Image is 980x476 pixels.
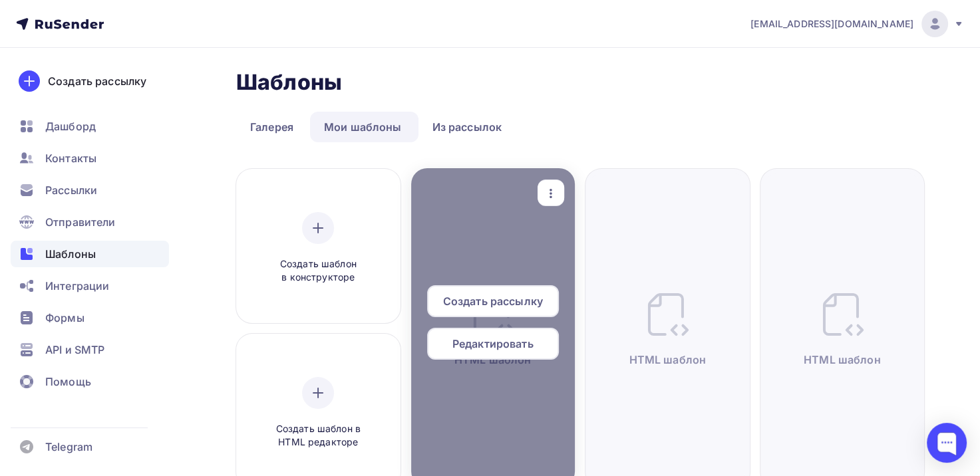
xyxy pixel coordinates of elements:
[11,241,169,267] a: Шаблоны
[45,150,96,166] span: Контакты
[11,113,169,140] a: Дашборд
[255,422,381,449] span: Создать шаблон в HTML редакторе
[11,177,169,203] a: Рассылки
[45,374,91,390] span: Помощь
[236,69,342,96] h2: Шаблоны
[418,112,516,142] a: Из рассылок
[750,11,964,37] a: [EMAIL_ADDRESS][DOMAIN_NAME]
[45,182,97,198] span: Рассылки
[255,257,381,285] span: Создать шаблон в конструкторе
[443,293,543,309] span: Создать рассылку
[11,304,169,331] a: Формы
[310,112,416,142] a: Мои шаблоны
[48,73,146,89] div: Создать рассылку
[45,214,116,230] span: Отправители
[11,145,169,172] a: Контакты
[45,246,96,262] span: Шаблоны
[11,209,169,235] a: Отправители
[45,310,84,326] span: Формы
[452,336,534,352] span: Редактировать
[45,342,104,358] span: API и SMTP
[236,112,307,142] a: Галерея
[750,17,913,31] span: [EMAIL_ADDRESS][DOMAIN_NAME]
[45,439,92,455] span: Telegram
[45,278,109,294] span: Интеграции
[45,118,96,134] span: Дашборд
